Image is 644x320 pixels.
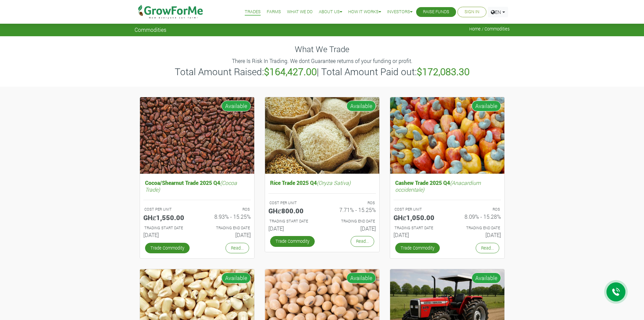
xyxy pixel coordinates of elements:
[144,207,191,212] p: COST PER UNIT
[452,232,501,238] h6: [DATE]
[225,243,249,253] a: Read...
[395,179,481,193] i: (Anacardium occidentale)
[268,207,317,215] h5: GHȼ800.00
[135,26,166,33] span: Commodities
[268,225,317,232] h6: [DATE]
[265,97,379,174] img: growforme image
[136,66,509,78] h3: Total Amount Raised: | Total Amount Paid out:
[317,179,351,186] i: (Oryza Sativa)
[327,225,376,232] h6: [DATE]
[203,207,250,212] p: ROS
[390,97,504,174] img: growforme image
[319,8,342,16] a: About Us
[268,178,376,188] h5: Rice Trade 2025 Q4
[267,8,281,16] a: Farms
[393,178,501,194] h5: Cashew Trade 2025 Q4
[145,179,237,193] i: (Cocoa Trade)
[472,101,501,111] span: Available
[453,225,500,231] p: Estimated Trading End Date
[387,8,412,16] a: Investors
[245,8,261,16] a: Trades
[328,218,375,224] p: Estimated Trading End Date
[393,178,501,241] a: Cashew Trade 2025 Q4(Anacardium occidentale) COST PER UNIT GHȼ1,050.00 ROS 8.09% - 15.28% TRADING...
[203,225,250,231] p: Estimated Trading End Date
[348,8,381,16] a: How it Works
[453,207,500,212] p: ROS
[268,178,376,234] a: Rice Trade 2025 Q4(Oryza Sativa) COST PER UNIT GHȼ800.00 ROS 7.71% - 15.25% TRADING START DATE [D...
[347,101,376,111] span: Available
[476,243,499,253] a: Read...
[136,57,509,65] p: There Is Risk In Trading. We dont Guarantee returns of your funding or profit.
[287,8,313,16] a: What We Do
[269,218,316,224] p: Estimated Trading Start Date
[347,273,376,283] span: Available
[327,207,376,213] h6: 7.71% - 15.25%
[143,178,251,194] h5: Cocoa/Shearnut Trade 2025 Q4
[469,26,510,31] span: Home / Commodities
[393,232,442,238] h6: [DATE]
[143,232,192,238] h6: [DATE]
[351,236,374,247] a: Read...
[202,232,251,238] h6: [DATE]
[221,101,251,111] span: Available
[221,273,251,283] span: Available
[452,213,501,220] h6: 8.09% - 15.28%
[143,213,192,221] h5: GHȼ1,550.00
[464,8,479,16] a: Sign In
[140,97,254,174] img: growforme image
[472,273,501,283] span: Available
[270,236,315,247] a: Trade Commodity
[145,243,190,253] a: Trade Commodity
[269,200,316,206] p: COST PER UNIT
[135,44,510,54] h4: What We Trade
[488,7,508,17] a: EN
[264,65,317,78] b: $164,427.00
[395,207,441,212] p: COST PER UNIT
[395,243,440,253] a: Trade Commodity
[395,225,441,231] p: Estimated Trading Start Date
[423,8,449,16] a: Raise Funds
[328,200,375,206] p: ROS
[417,65,470,78] b: $172,083.30
[144,225,191,231] p: Estimated Trading Start Date
[393,213,442,221] h5: GHȼ1,050.00
[202,213,251,220] h6: 8.93% - 15.25%
[143,178,251,241] a: Cocoa/Shearnut Trade 2025 Q4(Cocoa Trade) COST PER UNIT GHȼ1,550.00 ROS 8.93% - 15.25% TRADING ST...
